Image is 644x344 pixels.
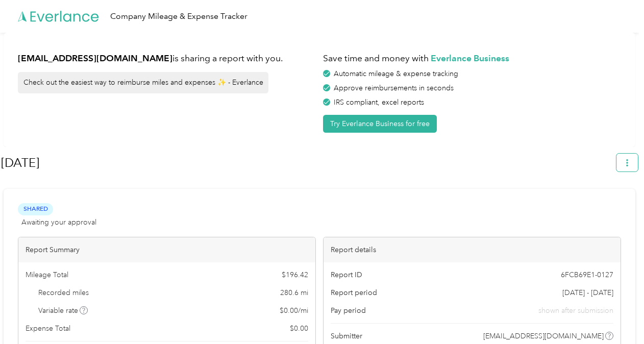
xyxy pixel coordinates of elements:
div: Report Summary [18,237,315,262]
h1: Save time and money with [323,52,621,65]
span: Expense Total [26,323,70,334]
span: Automatic mileage & expense tracking [334,69,458,78]
span: Report period [331,287,377,298]
button: Try Everlance Business for free [323,115,437,133]
h1: Aug 2025 [1,151,609,175]
span: Shared [18,203,53,215]
span: Report ID [331,269,362,280]
span: $ 0.00 [290,323,308,334]
span: 280.6 mi [280,287,308,298]
span: [EMAIL_ADDRESS][DOMAIN_NAME] [483,331,604,341]
span: Approve reimbursements in seconds [334,84,454,92]
span: shown after submission [538,305,613,316]
span: IRS compliant, excel reports [334,98,424,107]
div: Report details [324,237,621,262]
span: 6FCB69E1-0127 [561,269,613,280]
h1: is sharing a report with you. [18,52,316,65]
strong: Everlance Business [431,53,509,63]
span: $ 196.42 [282,269,308,280]
span: Submitter [331,331,362,341]
span: Variable rate [38,305,88,316]
span: $ 0.00 / mi [280,305,308,316]
strong: [EMAIL_ADDRESS][DOMAIN_NAME] [18,53,172,63]
div: Check out the easiest way to reimburse miles and expenses ✨ - Everlance [18,72,268,93]
span: [DATE] - [DATE] [562,287,613,298]
span: Mileage Total [26,269,68,280]
span: Awaiting your approval [21,217,96,228]
div: Company Mileage & Expense Tracker [110,10,247,23]
span: Pay period [331,305,366,316]
span: Recorded miles [38,287,89,298]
